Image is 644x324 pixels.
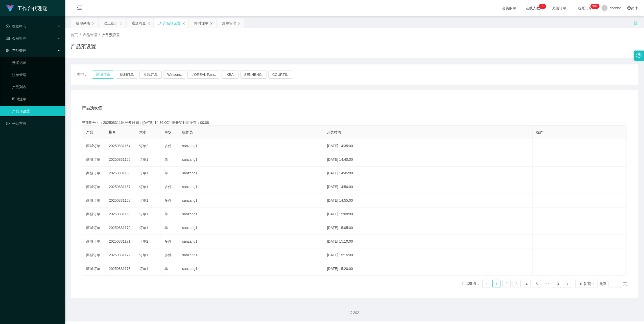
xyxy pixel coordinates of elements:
[12,94,61,104] a: 即时注单
[578,280,591,288] div: 10 条/页
[543,280,551,288] li: 向后 5 页
[462,280,480,288] li: 共 125 条，
[590,4,600,9] sup: 1028
[139,144,148,148] span: 订单2
[600,280,627,288] div: 跳至 页
[105,235,135,248] td: 20250831171
[178,180,323,194] td: sanzang1
[240,71,267,79] button: SENHENG.
[105,139,135,153] td: 20250831164
[116,71,138,79] button: 福利订单
[323,207,533,221] td: [DATE] 15:00:00
[139,253,148,257] span: 订单1
[17,0,47,16] h1: 工作台代理端
[83,33,97,37] span: 产品管理
[139,130,146,134] span: 大小
[163,18,181,28] div: 产品预设置
[164,144,172,148] span: 多件
[550,6,569,10] span: 充值订单
[6,6,47,10] a: 工作台代理端
[105,194,135,207] td: 20250831168
[69,310,640,315] div: 2021
[210,22,213,25] i: 图标: close
[323,248,533,262] td: [DATE] 15:15:00
[627,6,631,10] i: 图标: global
[6,118,61,128] a: 图标: dashboard平台首页
[105,167,135,180] td: 20250831166
[323,221,533,235] td: [DATE] 15:05:00
[553,280,561,288] li: 13
[164,253,172,257] span: 多件
[105,180,135,194] td: 20250831167
[323,139,533,153] td: [DATE] 14:35:00
[139,171,148,175] span: 订单1
[139,71,162,79] button: 兑现订单
[164,130,172,134] span: 单双
[132,18,146,28] div: 赠送彩金
[104,18,118,28] div: 员工统计
[563,280,571,288] li: 下一页
[636,53,642,58] i: 图标: setting
[109,130,116,134] span: 期号
[633,20,638,25] i: 图标: unlock
[92,22,95,25] i: 图标: close
[105,153,135,167] td: 20250831165
[164,267,168,271] span: 单
[349,311,352,314] i: 图标: copyright
[182,130,193,134] span: 操作员
[12,82,61,92] a: 产品列表
[178,207,323,221] td: sanzang1
[323,153,533,167] td: [DATE] 14:40:00
[6,25,10,28] i: 图标: check-circle-o
[222,18,236,28] div: 注单管理
[553,280,561,288] a: 13
[178,167,323,180] td: sanzang1
[6,49,26,53] span: 产品管理
[238,22,241,25] i: 图标: close
[323,262,533,276] td: [DATE] 15:20:00
[120,22,123,25] i: 图标: close
[164,239,172,243] span: 多件
[178,139,323,153] td: sanzang1
[164,226,168,230] span: 单
[139,185,148,189] span: 订单1
[86,130,93,134] span: 产品
[541,4,542,9] p: 3
[539,4,546,9] sup: 35
[71,33,78,37] span: 首页
[139,226,148,230] span: 订单1
[164,171,168,175] span: 单
[178,235,323,248] td: sanzang1
[12,58,61,68] a: 开奖记录
[542,4,544,9] p: 5
[164,157,168,161] span: 单
[485,283,488,286] i: 图标: left
[533,280,541,288] li: 5
[222,71,239,79] button: IKEA.
[523,280,531,288] li: 4
[323,167,533,180] td: [DATE] 14:45:00
[503,280,511,288] li: 2
[164,198,172,202] span: 多件
[523,6,542,10] span: 在线人数
[82,207,105,221] td: 商城订单
[537,130,544,134] span: 操作
[492,280,500,288] li: 1
[105,221,135,235] td: 20250831170
[178,221,323,235] td: sanzang1
[82,221,105,235] td: 商城订单
[182,22,185,25] i: 图标: close
[82,120,627,125] div: 当前期号为：20250831164开奖时间：[DATE] 14:35:00距离开奖时间还有：00:08
[82,262,105,276] td: 商城订单
[71,0,88,16] i: 图标: menu-fold
[327,130,341,134] span: 开奖时间
[82,235,105,248] td: 商城订单
[139,157,148,161] span: 订单1
[268,71,292,79] button: COURTS.
[92,71,114,79] button: 商城订单
[6,5,14,12] img: logo.9652507e.png
[6,24,26,28] span: 数据中心
[139,212,148,216] span: 订单1
[323,194,533,207] td: [DATE] 14:55:00
[82,153,105,167] td: 商城订单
